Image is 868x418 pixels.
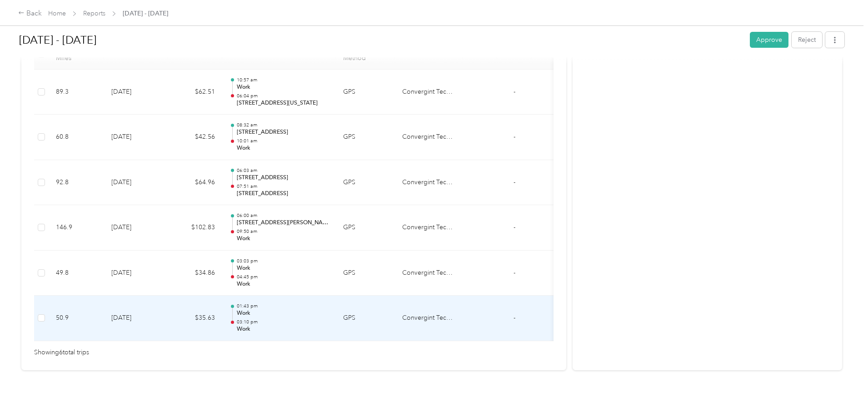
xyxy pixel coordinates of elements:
p: 03:10 pm [237,319,329,325]
button: Approve [750,32,788,48]
td: [DATE] [104,205,168,251]
div: Back [18,8,42,19]
p: 01:43 pm [237,303,329,309]
td: 146.9 [49,205,104,251]
td: $62.51 [168,70,222,115]
p: Work [237,325,329,333]
h1: Sep 1 - 30, 2025 [19,29,743,51]
span: - [514,178,515,186]
p: 06:00 am [237,212,329,219]
td: $34.86 [168,251,222,296]
td: $64.96 [168,160,222,206]
a: Reports [83,10,105,17]
td: Convergint Technologies [395,70,463,115]
td: Convergint Technologies [395,115,463,160]
td: [DATE] [104,296,168,341]
td: $42.56 [168,115,222,160]
td: 49.8 [49,251,104,296]
td: GPS [336,251,395,296]
td: GPS [336,205,395,251]
td: GPS [336,115,395,160]
iframe: Everlance-gr Chat Button Frame [817,367,868,418]
p: [STREET_ADDRESS] [237,128,329,136]
td: $102.83 [168,205,222,251]
td: GPS [336,70,395,115]
p: 04:45 pm [237,274,329,280]
td: GPS [336,160,395,206]
td: GPS [336,296,395,341]
span: - [514,133,515,141]
p: 10:01 am [237,138,329,144]
td: 89.3 [49,70,104,115]
span: Showing 6 total trips [34,347,89,358]
p: 10:57 am [237,77,329,83]
td: [DATE] [104,251,168,296]
p: [STREET_ADDRESS] [237,174,329,182]
p: 08:32 am [237,122,329,128]
p: 06:03 am [237,167,329,174]
button: Reject [792,32,822,48]
td: Convergint Technologies [395,205,463,251]
span: - [514,88,515,96]
p: 03:03 pm [237,258,329,264]
p: Work [237,264,329,272]
p: Work [237,309,329,317]
a: Home [48,10,66,17]
td: 60.8 [49,115,104,160]
p: [STREET_ADDRESS][US_STATE] [237,99,329,107]
td: Convergint Technologies [395,296,463,341]
td: [DATE] [104,160,168,206]
p: Work [237,280,329,288]
td: $35.63 [168,296,222,341]
td: Convergint Technologies [395,251,463,296]
p: [STREET_ADDRESS] [237,190,329,198]
span: - [514,223,515,231]
p: Work [237,144,329,152]
p: 07:51 am [237,183,329,190]
span: - [514,314,515,322]
p: 06:04 pm [237,93,329,99]
p: Work [237,235,329,243]
td: [DATE] [104,70,168,115]
td: [DATE] [104,115,168,160]
p: Work [237,83,329,91]
span: - [514,269,515,277]
td: Convergint Technologies [395,160,463,206]
td: 50.9 [49,296,104,341]
p: [STREET_ADDRESS][PERSON_NAME][PERSON_NAME] [237,219,329,227]
p: 09:50 am [237,228,329,235]
td: 92.8 [49,160,104,206]
span: [DATE] - [DATE] [123,9,168,18]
